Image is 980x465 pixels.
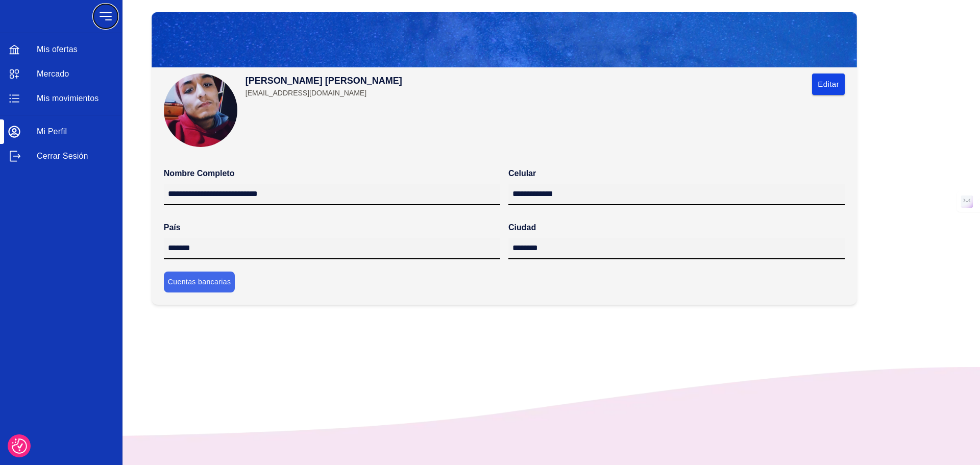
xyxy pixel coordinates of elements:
label: Celular [508,167,536,180]
p: [PERSON_NAME] [PERSON_NAME] [246,74,402,88]
span: [EMAIL_ADDRESS][DOMAIN_NAME] [246,88,402,98]
button: Preferencias de consentimiento [12,438,27,454]
span: Cuentas bancarias [168,276,231,288]
span: Editar [818,78,839,91]
button: Cuentas bancarias [164,272,235,292]
label: Nombre completo [164,167,235,180]
img: ProfileTopBg-438abbe5.png [152,12,857,67]
button: Editar [812,74,845,95]
img: profile pick [164,74,237,147]
img: Revisit consent button [12,438,27,454]
label: Ciudad [508,222,536,234]
label: País [164,222,181,234]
